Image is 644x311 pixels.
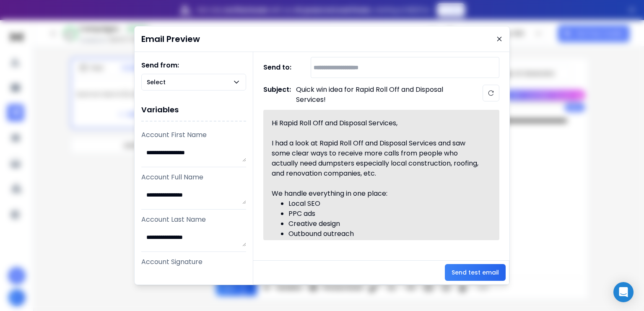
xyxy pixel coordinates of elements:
[263,62,297,73] h1: Send to:
[288,219,481,229] div: Creative design
[141,257,246,267] p: Account Signature
[147,78,169,86] p: Select
[445,264,506,281] button: Send test email
[263,85,291,105] h1: Subject:
[141,172,246,182] p: Account Full Name
[288,209,481,219] div: PPC ads
[272,189,481,199] div: We handle everything in one place:
[272,118,481,138] div: Hi Rapid Roll Off and Disposal Services,
[141,215,246,225] p: Account Last Name
[288,239,481,259] div: Social media management
[141,60,246,70] h1: Send from:
[141,33,200,45] h1: Email Preview
[141,99,246,122] h1: Variables
[288,229,481,239] div: Outbound outreach
[141,130,246,140] p: Account First Name
[272,138,481,179] div: I had a look at Rapid Roll Off and Disposal Services and saw some clear ways to receive more call...
[613,282,634,302] div: Open Intercom Messenger
[296,85,464,105] p: Quick win idea for Rapid Roll Off and Disposal Services!
[288,199,481,209] div: Local SEO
